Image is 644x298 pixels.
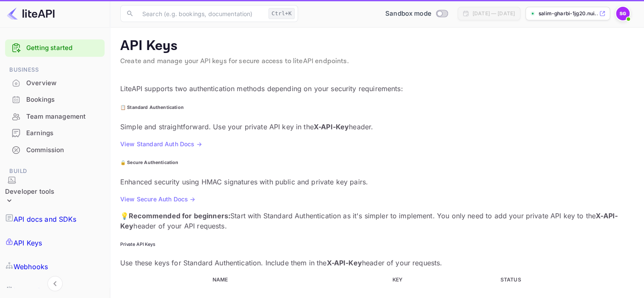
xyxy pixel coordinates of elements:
[5,92,105,107] a: Bookings
[14,285,52,295] p: Integrations
[7,7,55,20] img: LiteAPI logo
[5,187,54,197] div: Developer tools
[5,142,105,159] div: Commission
[5,142,105,158] a: Commission
[26,95,100,105] div: Bookings
[484,276,546,284] th: STATUS
[120,56,634,67] p: Create and manage your API keys for secure access to liteAPI endpoints.
[26,78,100,88] div: Overview
[5,176,54,208] div: Developer tools
[26,145,100,155] div: Commission
[5,125,105,141] a: Earnings
[120,159,634,166] h6: 🔒 Secure Authentication
[137,5,265,22] input: Search (e.g. bookings, documentation)
[120,140,202,148] a: View Standard Auth Docs →
[120,211,634,231] p: 💡 Start with Standard Authentication as it's simpler to implement. You only need to add your priv...
[5,39,105,57] div: Getting started
[382,9,451,19] div: Switch to Production mode
[539,10,597,17] p: salim-gharbi-1jg20.nui...
[121,276,311,284] th: NAME
[5,92,105,108] div: Bookings
[120,38,634,55] p: API Keys
[5,231,105,255] a: API Keys
[5,109,105,124] a: Team management
[129,212,230,220] strong: Recommended for beginners:
[5,65,105,75] span: Business
[5,75,105,91] a: Overview
[120,104,634,111] h6: 📋 Standard Authentication
[473,10,515,17] div: [DATE] — [DATE]
[326,259,362,267] strong: X-API-Key
[47,276,63,291] button: Collapse navigation
[120,242,634,247] h6: Private API Keys
[5,207,105,231] a: API docs and SDKs
[5,125,105,142] div: Earnings
[120,84,634,94] p: LiteAPI supports two authentication methods depending on your security requirements:
[268,8,295,19] div: Ctrl+K
[14,238,42,248] p: API Keys
[14,214,77,224] p: API docs and SDKs
[120,212,618,230] strong: X-API-Key
[26,43,100,53] a: Getting started
[26,128,100,138] div: Earnings
[312,276,483,284] th: KEY
[5,167,105,176] span: Build
[5,255,105,279] a: Webhooks
[14,262,48,272] p: Webhooks
[385,9,431,19] span: Sandbox mode
[5,109,105,125] div: Team management
[616,7,630,20] img: Salim Gharbi
[26,112,100,122] div: Team management
[5,75,105,92] div: Overview
[314,123,349,131] strong: X-API-Key
[120,258,634,268] p: Use these keys for Standard Authentication. Include them in the header of your requests.
[120,177,634,187] p: Enhanced security using HMAC signatures with public and private key pairs.
[120,122,634,132] p: Simple and straightforward. Use your private API key in the header.
[120,195,195,203] a: View Secure Auth Docs →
